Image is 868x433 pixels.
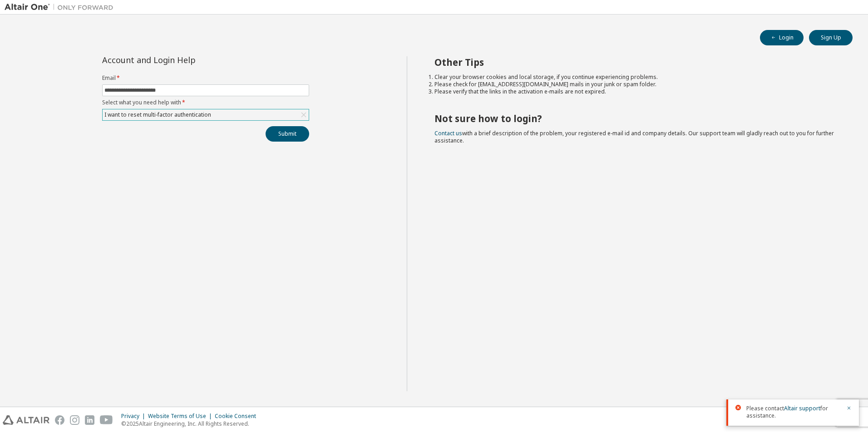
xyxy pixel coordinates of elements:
p: © 2025 Altair Engineering, Inc. All Rights Reserved. [121,420,261,428]
h2: Not sure how to login? [434,113,837,124]
label: Select what you need help with [102,99,309,106]
li: Please verify that the links in the activation e-mails are not expired. [434,88,837,95]
div: Privacy [121,413,148,420]
img: linkedin.svg [85,415,94,425]
img: Altair One [5,3,118,12]
div: I want to reset multi-factor authentication [103,110,212,120]
div: I want to reset multi-factor authentication [103,109,309,120]
a: Altair support [784,404,820,412]
div: Account and Login Help [102,56,268,64]
span: Please contact for assistance. [746,405,841,419]
li: Clear your browser cookies and local storage, if you continue experiencing problems. [434,74,837,81]
img: facebook.svg [55,415,64,425]
button: Submit [266,126,309,142]
li: Please check for [EMAIL_ADDRESS][DOMAIN_NAME] mails in your junk or spam folder. [434,81,837,88]
span: with a brief description of the problem, your registered e-mail id and company details. Our suppo... [434,129,834,144]
img: instagram.svg [70,415,79,425]
img: altair_logo.svg [3,415,49,425]
h2: Other Tips [434,56,837,68]
a: Contact us [434,129,462,137]
div: Website Terms of Use [148,413,215,420]
div: Cookie Consent [215,413,261,420]
label: Email [102,74,309,82]
button: Login [760,30,804,45]
button: Sign Up [809,30,853,45]
img: youtube.svg [100,415,113,425]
